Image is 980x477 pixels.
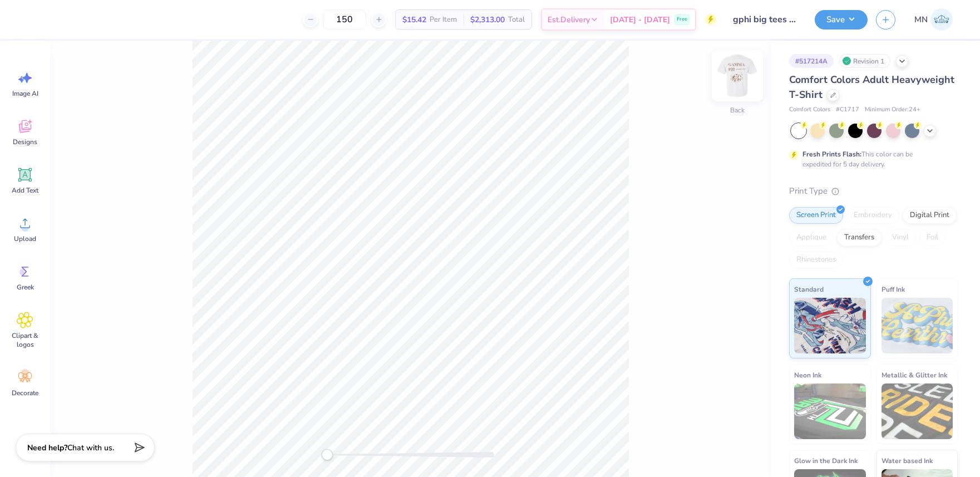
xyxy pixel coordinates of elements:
[881,298,953,353] img: Puff Ink
[881,283,905,295] span: Puff Ink
[794,455,858,466] span: Glow in the Dark Ink
[610,14,670,26] span: [DATE] - [DATE]
[815,10,868,29] button: Save
[881,383,953,439] img: Metallic & Glitter Ink
[794,298,866,353] img: Standard
[914,13,928,26] span: MN
[322,449,333,460] div: Accessibility label
[846,207,899,224] div: Embroidery
[794,369,821,381] span: Neon Ink
[881,369,947,381] span: Metallic & Glitter Ink
[677,16,687,23] span: Free
[919,229,945,246] div: Foil
[836,105,859,115] span: # C1717
[430,14,457,26] span: Per Item
[794,383,866,439] img: Neon Ink
[12,186,38,195] span: Add Text
[470,14,505,26] span: $2,313.00
[789,73,954,101] span: Comfort Colors Adult Heavyweight T-Shirt
[67,442,114,453] span: Chat with us.
[794,283,824,295] span: Standard
[14,234,36,243] span: Upload
[789,105,830,115] span: Comfort Colors
[839,54,890,68] div: Revision 1
[903,207,957,224] div: Digital Print
[789,54,834,68] div: # 517214A
[865,105,920,115] span: Minimum Order: 24 +
[909,8,958,31] a: MN
[885,229,916,246] div: Vinyl
[508,14,525,26] span: Total
[13,137,37,146] span: Designs
[27,442,67,453] strong: Need help?
[402,14,426,26] span: $15.42
[725,8,806,31] input: Untitled Design
[730,105,745,115] div: Back
[7,331,43,349] span: Clipart & logos
[837,229,881,246] div: Transfers
[881,455,933,466] span: Water based Ink
[12,89,38,98] span: Image AI
[323,9,366,29] input: – –
[789,185,958,198] div: Print Type
[789,229,834,246] div: Applique
[789,207,843,224] div: Screen Print
[802,150,861,159] strong: Fresh Prints Flash:
[715,53,760,98] img: Back
[548,14,590,26] span: Est. Delivery
[12,389,38,397] span: Decorate
[802,149,939,169] div: This color can be expedited for 5 day delivery.
[789,252,843,268] div: Rhinestones
[930,8,953,31] img: Mark Navarro
[17,283,34,292] span: Greek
